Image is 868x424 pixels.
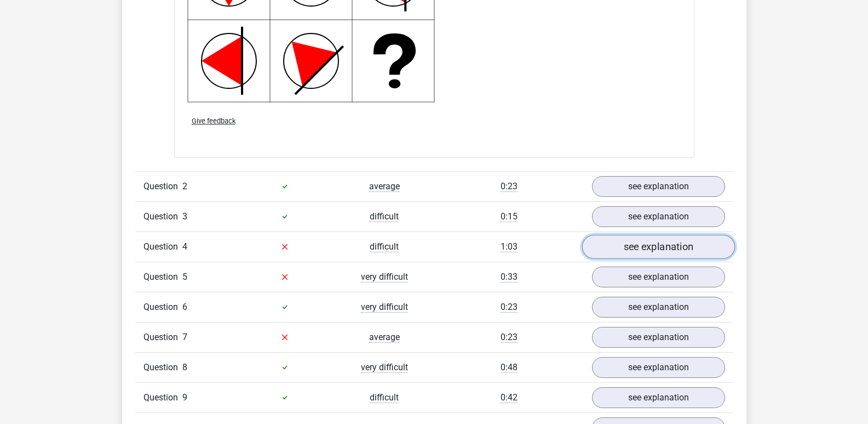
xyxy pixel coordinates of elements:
a: see explanation [592,206,725,227]
span: 1:03 [501,241,518,252]
span: very difficult [361,362,408,373]
span: 2 [182,181,187,191]
span: 9 [182,392,187,403]
span: 8 [182,362,187,372]
span: 6 [182,302,187,312]
span: Question [143,180,182,193]
span: 0:33 [501,272,518,282]
a: see explanation [592,327,725,348]
span: 0:23 [501,181,518,192]
span: Question [143,301,182,314]
span: Give feedback [192,117,235,125]
span: very difficult [361,272,408,282]
span: 4 [182,241,187,252]
span: Question [143,361,182,374]
span: Question [143,331,182,344]
span: Question [143,240,182,253]
span: average [369,332,400,343]
span: 0:42 [501,392,518,403]
span: 0:48 [501,362,518,373]
span: difficult [370,241,399,252]
span: Question [143,210,182,223]
a: see explanation [592,357,725,378]
span: 0:23 [501,332,518,343]
span: difficult [370,392,399,403]
span: 7 [182,332,187,342]
a: see explanation [592,297,725,318]
a: see explanation [592,176,725,197]
span: Question [143,391,182,404]
a: see explanation [592,267,725,287]
span: 0:23 [501,302,518,313]
span: average [369,181,400,192]
span: Question [143,270,182,284]
span: 0:15 [501,211,518,222]
span: 3 [182,211,187,222]
span: difficult [370,211,399,222]
span: 5 [182,272,187,282]
a: see explanation [582,235,734,259]
a: see explanation [592,387,725,408]
span: very difficult [361,302,408,313]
